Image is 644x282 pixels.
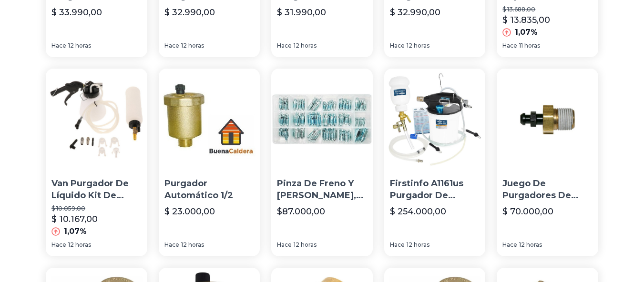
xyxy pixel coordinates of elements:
[407,241,429,248] font: 12 horas
[390,241,405,248] font: Hace
[164,42,179,49] font: Hace
[46,69,147,256] a: Van Purgador De Líquido Kit De Cambio De Aire NeumáticoVan Purgador De Líquido Kit De Cambio De A...
[271,69,373,256] a: Pinza De Freno Y Tornillo Purgador De Freno, Tornillo D...Pinza De Freno Y [PERSON_NAME], [PERSON...
[51,42,66,49] font: Hace
[64,227,87,236] font: 1,07%
[277,206,325,217] font: $87.000,00
[277,42,292,49] font: Hace
[164,241,179,248] font: Hace
[384,69,486,256] a: Firstinfo A1161us Purgador De Frenos Neumático Patenta...Firstinfo A1161us Purgador De Frenos Neu...
[519,241,542,248] font: 12 horas
[497,69,598,256] a: Juego De Purgadores De Frenos 2200627, Juego De 4 Unida...Juego De Purgadores De Frenos 2200627, ...
[277,7,326,18] font: $ 31.990,00
[502,15,550,25] font: $ 13.835,00
[502,178,592,224] font: Juego De Purgadores De Frenos 2200627, Juego De 4 Unida...
[51,205,85,212] font: $ 10.059,00
[159,69,260,256] a: Purgador Automático 1/2Purgador Automático 1/2$ 23.000,00Hace12 horas
[164,206,215,217] font: $ 23.000,00
[390,206,446,217] font: $ 254.000,00
[159,69,260,170] img: Purgador Automático 1/2
[277,241,292,248] font: Hace
[181,42,204,49] font: 12 horas
[502,42,517,49] font: Hace
[294,241,317,248] font: 12 horas
[390,7,440,18] font: $ 32.990,00
[407,42,429,49] font: 12 horas
[51,178,129,224] font: Van Purgador De Líquido Kit De Cambio De Aire Neumático
[181,241,204,248] font: 12 horas
[51,241,66,248] font: Hace
[502,6,535,13] font: $ 13.688,00
[68,42,91,49] font: 12 horas
[164,7,215,18] font: $ 32.990,00
[68,241,91,248] font: 12 horas
[502,206,553,217] font: $ 70.000,00
[502,241,517,248] font: Hace
[271,69,373,170] img: Pinza De Freno Y Tornillo Purgador De Freno, Tornillo D...
[294,42,317,49] font: 12 horas
[51,7,102,18] font: $ 33.990,00
[384,69,486,170] img: Firstinfo A1161us Purgador De Frenos Neumático Patenta...
[515,28,538,37] font: 1,07%
[51,214,98,224] font: $ 10.167,00
[390,42,405,49] font: Hace
[164,178,233,201] font: Purgador Automático 1/2
[390,178,473,224] font: Firstinfo A1161us Purgador De Frenos Neumático Patenta...
[277,178,364,212] font: Pinza De Freno Y [PERSON_NAME], [PERSON_NAME]
[497,69,598,170] img: Juego De Purgadores De Frenos 2200627, Juego De 4 Unida...
[519,42,540,49] font: 11 horas
[46,69,147,170] img: Van Purgador De Líquido Kit De Cambio De Aire Neumático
